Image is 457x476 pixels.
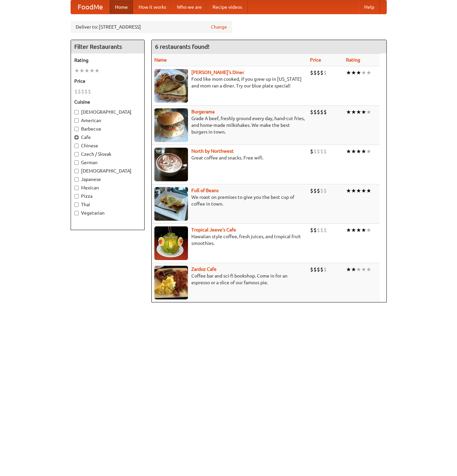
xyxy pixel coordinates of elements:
[74,184,141,191] label: Mexican
[313,266,317,273] li: $
[323,148,327,155] li: $
[74,134,141,141] label: Cafe
[313,69,317,76] li: $
[366,226,371,234] li: ★
[310,187,313,194] li: $
[74,177,79,182] input: Japanese
[74,152,79,156] input: Czech / Slovak
[313,226,317,234] li: $
[74,142,141,149] label: Chinese
[74,117,141,124] label: American
[74,211,79,215] input: Vegetarian
[361,226,366,234] li: ★
[191,266,217,272] b: Zardoz Cafe
[323,187,327,194] li: $
[84,67,89,74] li: ★
[356,108,361,116] li: ★
[154,266,188,299] img: zardoz.jpg
[71,0,110,14] a: FoodMe
[356,187,361,194] li: ★
[317,266,320,273] li: $
[74,110,79,114] input: [DEMOGRAPHIC_DATA]
[154,69,188,103] img: sallys.jpg
[356,266,361,273] li: ★
[366,108,371,116] li: ★
[313,187,317,194] li: $
[154,226,188,260] img: jeeves.jpg
[154,115,305,135] p: Grade A beef, freshly ground every day, hand-cut fries, and home-made milkshakes. We make the bes...
[191,188,219,193] b: Full of Beans
[211,24,227,30] a: Change
[346,187,351,194] li: ★
[317,148,320,155] li: $
[155,43,210,50] ng-pluralize: 6 restaurants found!
[191,227,236,232] a: Tropical Jeeve's Cafe
[356,148,361,155] li: ★
[317,226,320,234] li: $
[366,187,371,194] li: ★
[172,0,207,14] a: Who we are
[71,21,232,33] div: Deliver to: [STREET_ADDRESS]
[191,109,215,114] a: Burgerama
[74,57,141,64] h5: Rating
[356,69,361,76] li: ★
[191,148,234,154] a: North by Northwest
[310,266,313,273] li: $
[74,118,79,123] input: American
[310,69,313,76] li: $
[361,69,366,76] li: ★
[351,148,356,155] li: ★
[74,210,141,216] label: Vegetarian
[346,69,351,76] li: ★
[313,148,317,155] li: $
[346,148,351,155] li: ★
[74,151,141,157] label: Czech / Slovak
[346,108,351,116] li: ★
[74,109,141,115] label: [DEMOGRAPHIC_DATA]
[74,168,141,174] label: [DEMOGRAPHIC_DATA]
[320,266,323,273] li: $
[356,226,361,234] li: ★
[71,40,144,53] h4: Filter Restaurants
[74,169,79,173] input: [DEMOGRAPHIC_DATA]
[320,226,323,234] li: $
[79,67,84,74] li: ★
[154,148,188,181] img: north.jpg
[323,226,327,234] li: $
[74,67,79,74] li: ★
[74,99,141,105] h5: Cuisine
[89,67,94,74] li: ★
[110,0,133,14] a: Home
[317,108,320,116] li: $
[207,0,247,14] a: Recipe videos
[310,226,313,234] li: $
[191,70,244,75] b: [PERSON_NAME]'s Diner
[361,108,366,116] li: ★
[317,187,320,194] li: $
[154,108,188,142] img: burgerama.jpg
[310,108,313,116] li: $
[317,69,320,76] li: $
[74,135,79,140] input: Cafe
[351,266,356,273] li: ★
[154,154,305,161] p: Great coffee and snacks. Free wifi.
[74,201,141,208] label: Thai
[323,266,327,273] li: $
[346,266,351,273] li: ★
[310,148,313,155] li: $
[88,88,91,95] li: $
[154,233,305,247] p: Hawaiian style coffee, fresh juices, and tropical fruit smoothies.
[84,88,88,95] li: $
[74,193,141,199] label: Pizza
[366,266,371,273] li: ★
[74,127,79,131] input: Barbecue
[74,194,79,198] input: Pizza
[74,160,79,165] input: German
[154,76,305,89] p: Food like mom cooked, if you grew up in [US_STATE] and mom ran a diner. Try our blue plate special!
[74,176,141,183] label: Japanese
[366,148,371,155] li: ★
[74,78,141,84] h5: Price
